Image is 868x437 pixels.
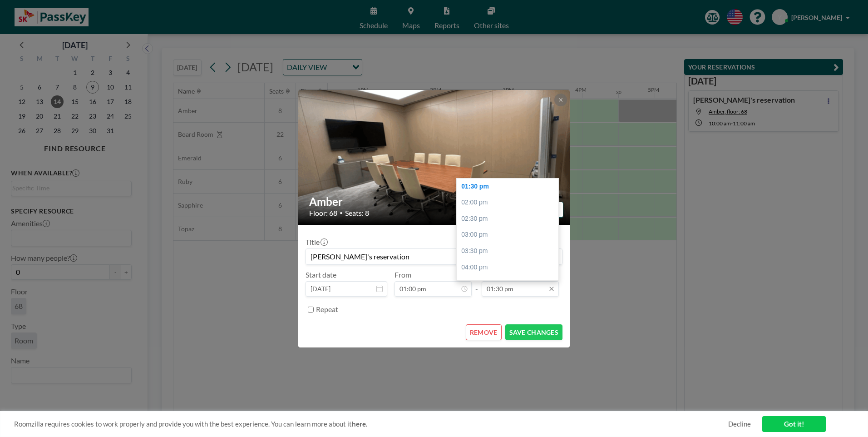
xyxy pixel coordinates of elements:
[475,273,478,293] span: -
[457,275,563,292] div: 04:30 pm
[14,420,728,428] span: Roomzilla requires cookies to work properly and provide you with the best experience. You can lea...
[316,305,338,314] label: Repeat
[457,179,563,195] div: 01:30 pm
[457,227,563,243] div: 03:00 pm
[309,209,337,218] span: Floor: 68
[306,270,336,279] label: Start date
[306,249,562,264] input: (No title)
[457,259,563,276] div: 04:00 pm
[466,324,502,340] button: REMOVE
[345,209,369,218] span: Seats: 8
[457,243,563,259] div: 03:30 pm
[505,324,562,340] button: SAVE CHANGES
[728,420,751,428] a: Decline
[457,211,563,227] div: 02:30 pm
[298,74,571,240] img: 537.gif
[762,416,826,432] a: Got it!
[340,209,343,216] span: •
[306,238,327,247] label: Title
[457,194,563,211] div: 02:00 pm
[395,270,411,279] label: From
[309,195,560,209] h2: Amber
[352,420,367,428] a: here.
